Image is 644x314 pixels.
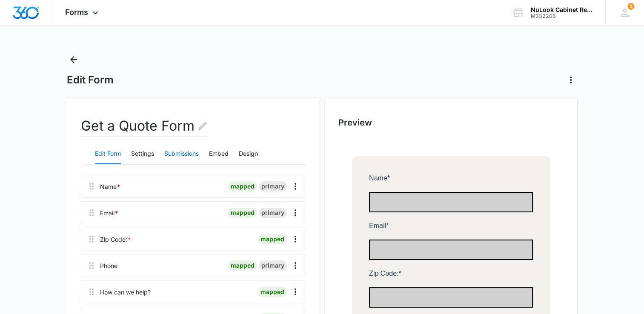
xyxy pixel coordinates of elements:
button: Overflow Menu [289,259,302,272]
button: Design [239,144,258,164]
span: How can we help? [17,209,73,216]
span: Phone [17,161,37,168]
div: account id [531,13,593,19]
span: Name [17,18,35,26]
button: Edit Form Name [197,116,208,136]
div: Name [100,182,120,191]
span: 1 [627,3,634,10]
div: primary [259,208,287,218]
button: Edit Form [95,144,121,164]
button: Submissions [164,144,199,164]
div: Phone [100,261,117,270]
div: mapped [228,181,257,191]
button: Back [67,53,80,66]
button: Actions [564,73,578,87]
span: Image Upload: [17,268,61,275]
div: account name [531,6,593,13]
button: Overflow Menu [289,232,302,246]
button: Embed [209,144,229,164]
div: mapped [258,287,287,297]
button: Overflow Menu [289,206,302,220]
button: Overflow Menu [289,285,302,299]
h2: Preview [338,116,564,129]
span: Forms [65,8,88,17]
div: Zip Code: [100,235,131,244]
div: primary [259,260,287,271]
h2: Get a Quote Form [81,116,208,137]
div: Email [100,208,118,217]
div: primary [259,181,287,191]
button: Overflow Menu [289,180,302,193]
button: Settings [131,144,154,164]
div: mapped [258,234,287,244]
span: Email [17,66,34,73]
div: How can we help? [100,288,151,297]
div: mapped [228,260,257,271]
span: Zip Code: [17,114,46,121]
div: notifications count [627,3,634,10]
h1: Edit Form [67,74,114,86]
div: mapped [228,208,257,218]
